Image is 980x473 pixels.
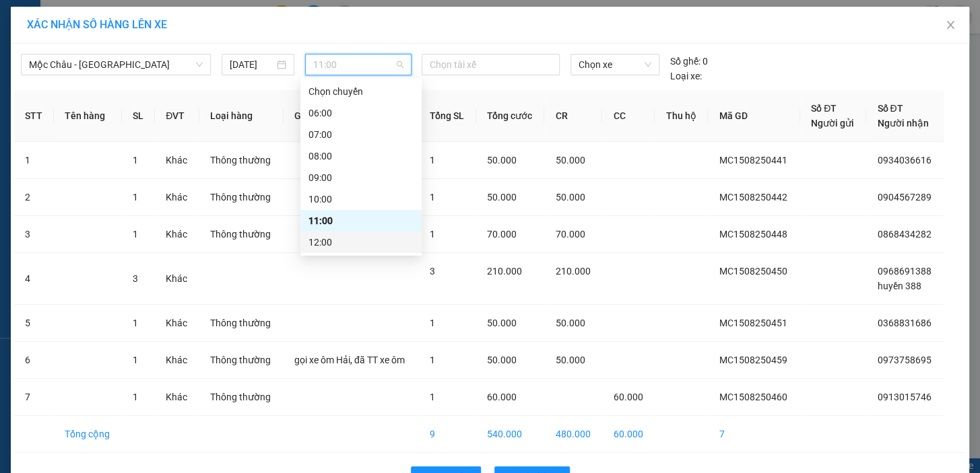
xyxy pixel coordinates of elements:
span: 60.000 [613,392,643,402]
td: Khác [155,142,199,179]
span: Mộc Châu - Hà Nội [29,54,203,75]
span: 210.000 [487,266,522,277]
span: 60.000 [487,392,517,402]
th: Tổng cước [476,90,545,142]
span: Người gửi [811,118,854,129]
span: 50.000 [555,155,585,166]
span: 3 [133,273,138,284]
td: Thông thường [199,142,284,179]
span: Người nhận [877,118,928,129]
div: 12:00 [308,235,414,250]
span: XÁC NHẬN SỐ HÀNG LÊN XE [27,18,167,31]
td: Thông thường [199,342,284,379]
span: 50.000 [487,155,517,166]
span: Chọn xe [579,54,651,75]
td: 9 [419,416,476,453]
th: Ghi chú [284,90,419,142]
div: Chọn chuyến [300,81,422,102]
th: Tổng SL [419,90,476,142]
th: STT [14,90,54,142]
td: Khác [155,379,199,416]
span: 50.000 [555,192,585,203]
td: Khác [155,216,199,253]
th: Loại hàng [199,90,284,142]
span: Loại xe: [670,69,702,83]
span: 1 [430,318,435,328]
td: Thông thường [199,216,284,253]
span: 50.000 [487,192,517,203]
span: 1 [430,192,435,203]
span: 1 [430,392,435,402]
span: 0868434282 [877,229,931,240]
span: 1 [133,229,138,240]
span: 1 [133,318,138,328]
div: 10:00 [308,192,414,207]
button: Close [932,7,969,44]
span: MC1508250459 [719,355,787,365]
td: Khác [155,305,199,342]
div: 09:00 [308,170,414,185]
th: CC [602,90,655,142]
span: 70.000 [487,229,517,240]
span: MC1508250460 [719,392,787,402]
td: Thông thường [199,379,284,416]
td: 5 [14,305,54,342]
span: 1 [133,355,138,365]
span: close [945,20,956,30]
div: Chọn chuyến [308,84,414,99]
td: Khác [155,179,199,216]
span: 0913015746 [877,392,931,402]
span: 210.000 [555,266,590,277]
div: 07:00 [308,127,414,142]
input: 15/08/2025 [230,57,274,72]
th: Tên hàng [54,90,122,142]
div: 0 [670,54,708,69]
span: 1 [430,155,435,166]
span: huyền 388 [877,281,921,291]
td: 1 [14,142,54,179]
span: 0973758695 [877,355,931,365]
span: gọi xe ôm Hải, đã TT xe ôm [294,355,405,365]
span: 0368831686 [877,318,931,328]
span: Số ĐT [811,103,837,114]
div: 08:00 [308,149,414,163]
span: 1 [133,155,138,166]
span: 70.000 [555,229,585,240]
span: 3 [430,266,435,277]
span: 11:00 [313,54,403,75]
td: 60.000 [602,416,655,453]
span: MC1508250450 [719,266,787,277]
span: MC1508250451 [719,318,787,328]
td: Khác [155,342,199,379]
span: MC1508250442 [719,192,787,203]
th: CR [544,90,602,142]
td: Thông thường [199,305,284,342]
div: 06:00 [308,106,414,120]
span: 50.000 [555,355,585,365]
td: 2 [14,179,54,216]
span: MC1508250441 [719,155,787,166]
td: 540.000 [476,416,545,453]
td: 7 [708,416,799,453]
span: 0934036616 [877,155,931,166]
td: Tổng cộng [54,416,122,453]
span: 0904567289 [877,192,931,203]
span: 1 [133,192,138,203]
th: SL [122,90,155,142]
td: 480.000 [544,416,602,453]
th: Mã GD [708,90,799,142]
span: Số ghế: [670,54,700,69]
td: 4 [14,253,54,305]
td: Thông thường [199,179,284,216]
td: 3 [14,216,54,253]
span: 1 [430,229,435,240]
span: 0968691388 [877,266,931,277]
span: 1 [133,392,138,402]
span: 50.000 [487,318,517,328]
td: 6 [14,342,54,379]
span: 50.000 [555,318,585,328]
th: ĐVT [155,90,199,142]
div: 11:00 [308,213,414,228]
span: MC1508250448 [719,229,787,240]
th: Thu hộ [655,90,708,142]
